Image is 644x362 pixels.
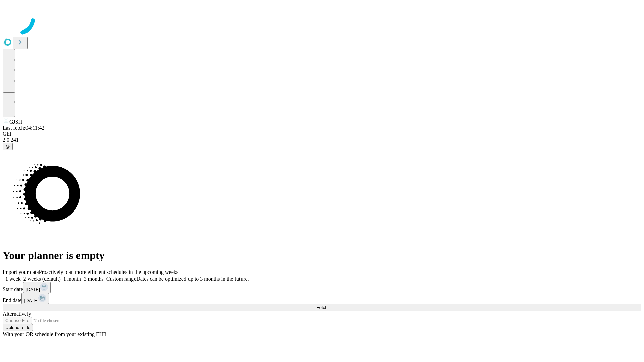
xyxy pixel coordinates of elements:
[24,298,38,303] span: [DATE]
[63,276,81,282] span: 1 month
[106,276,136,282] span: Custom range
[3,131,641,137] div: GEI
[3,137,641,143] div: 2.0.241
[23,276,61,282] span: 2 weeks (default)
[3,331,107,337] span: With your OR schedule from your existing EHR
[3,269,39,275] span: Import your data
[3,304,641,311] button: Fetch
[3,249,641,262] h1: Your planner is empty
[39,269,180,275] span: Proactively plan more efficient schedules in the upcoming weeks.
[5,144,10,149] span: @
[23,282,51,293] button: [DATE]
[5,276,21,282] span: 1 week
[3,293,641,304] div: End date
[9,119,22,125] span: GJSH
[316,305,327,310] span: Fetch
[3,143,13,150] button: @
[3,282,641,293] div: Start date
[84,276,104,282] span: 3 months
[21,293,49,304] button: [DATE]
[3,324,33,331] button: Upload a file
[26,287,40,292] span: [DATE]
[136,276,249,282] span: Dates can be optimized up to 3 months in the future.
[3,125,44,131] span: Last fetch: 04:11:42
[3,311,31,317] span: Alternatively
